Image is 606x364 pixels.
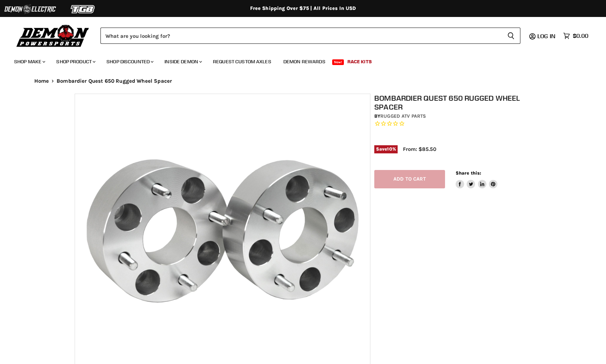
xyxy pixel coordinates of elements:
[502,28,520,44] button: Search
[9,54,50,69] a: Shop Make
[14,23,92,48] img: Demon Powersports
[456,170,481,176] span: Share this:
[278,54,331,69] a: Demon Rewards
[208,54,277,69] a: Request Custom Axles
[159,54,206,69] a: Inside Demon
[100,28,520,44] form: Product
[51,54,100,69] a: Shop Product
[100,28,502,44] input: Search
[101,54,158,69] a: Shop Discounted
[9,52,587,69] ul: Main menu
[374,120,536,128] span: Rated 0.0 out of 5 stars 0 reviews
[374,145,398,153] span: Save %
[560,31,592,41] a: $0.00
[387,146,392,152] span: 10
[57,78,172,84] span: Bombardier Quest 650 Rugged Wheel Spacer
[332,59,344,65] span: New!
[4,2,57,16] img: Demon Electric Logo 2
[57,2,110,16] img: TGB Logo 2
[20,78,586,84] nav: Breadcrumbs
[34,78,49,84] a: Home
[380,113,426,119] a: Rugged ATV Parts
[573,33,588,39] span: $0.00
[537,33,555,40] span: Log in
[456,170,498,189] aside: Share this:
[374,94,536,111] h1: Bombardier Quest 650 Rugged Wheel Spacer
[342,54,377,69] a: Race Kits
[20,5,586,12] div: Free Shipping Over $75 | All Prices In USD
[534,33,560,39] a: Log in
[374,112,536,120] div: by
[403,146,436,152] span: From: $85.50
